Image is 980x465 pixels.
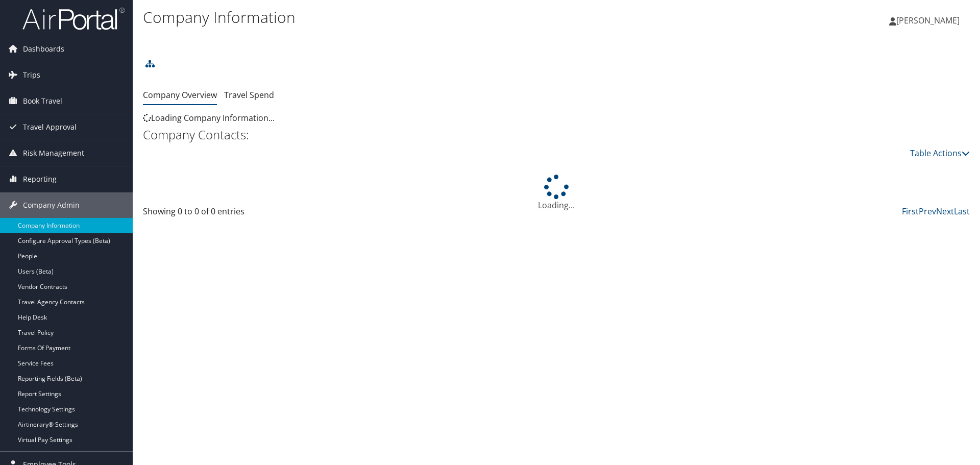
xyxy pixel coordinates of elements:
div: Loading... [143,175,970,211]
img: airportal-logo.png [22,7,125,31]
span: Book Travel [23,88,62,114]
a: [PERSON_NAME] [889,5,970,36]
span: Loading Company Information... [143,112,275,124]
span: Travel Approval [23,114,77,140]
span: Trips [23,62,40,88]
h2: Company Contacts: [143,126,970,143]
span: Dashboards [23,36,64,62]
a: Table Actions [910,148,970,159]
a: Company Overview [143,89,217,101]
a: Next [936,206,954,217]
span: Reporting [23,166,57,192]
a: Last [954,206,970,217]
span: Risk Management [23,140,84,166]
span: Company Admin [23,192,80,218]
div: Showing 0 to 0 of 0 entries [143,205,338,223]
a: Prev [919,206,936,217]
h1: Company Information [143,7,694,28]
a: First [902,206,919,217]
span: [PERSON_NAME] [896,15,960,26]
a: Travel Spend [224,89,274,101]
